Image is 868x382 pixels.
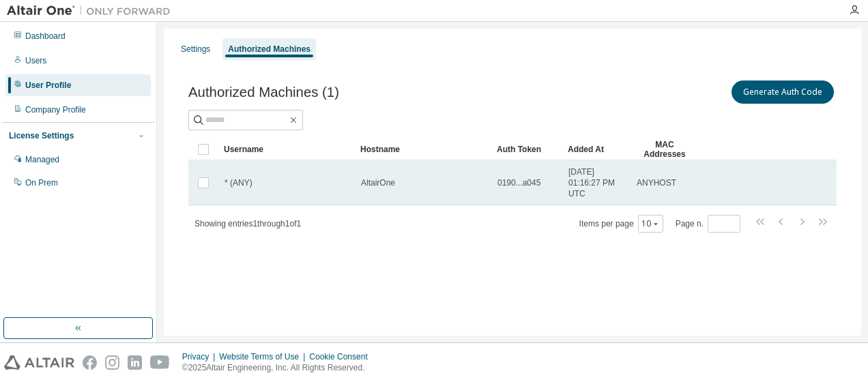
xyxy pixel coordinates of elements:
div: Managed [25,154,59,165]
div: On Prem [25,177,58,188]
span: Authorized Machines (1) [188,85,339,100]
div: Company Profile [25,104,86,115]
span: Showing entries 1 through 1 of 1 [194,219,301,229]
img: Altair One [7,4,177,18]
div: Hostname [360,138,486,160]
img: linkedin.svg [128,355,142,370]
span: ANYHOST [637,177,676,188]
div: Added At [568,138,625,160]
div: Username [224,138,349,160]
span: AltairOne [361,177,395,188]
div: Authorized Machines [228,44,310,55]
img: instagram.svg [105,355,119,370]
span: [DATE] 01:16:27 PM UTC [568,166,624,199]
div: User Profile [25,80,71,91]
span: * (ANY) [225,177,252,188]
div: Privacy [182,351,219,362]
button: 10 [641,218,660,229]
span: Items per page [579,215,663,233]
div: Users [25,55,46,66]
img: facebook.svg [83,355,97,370]
img: altair_logo.svg [4,355,74,370]
div: Website Terms of Use [219,351,309,362]
div: Cookie Consent [309,351,375,362]
div: License Settings [9,130,74,141]
div: MAC Addresses [636,138,693,160]
div: Auth Token [497,138,557,160]
p: © 2025 Altair Engineering, Inc. All Rights Reserved. [182,362,376,374]
div: Settings [181,44,210,55]
img: youtube.svg [150,355,170,370]
div: Dashboard [25,31,66,42]
span: 0190...a045 [497,177,540,188]
button: Generate Auth Code [732,80,834,104]
span: Page n. [676,215,740,233]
